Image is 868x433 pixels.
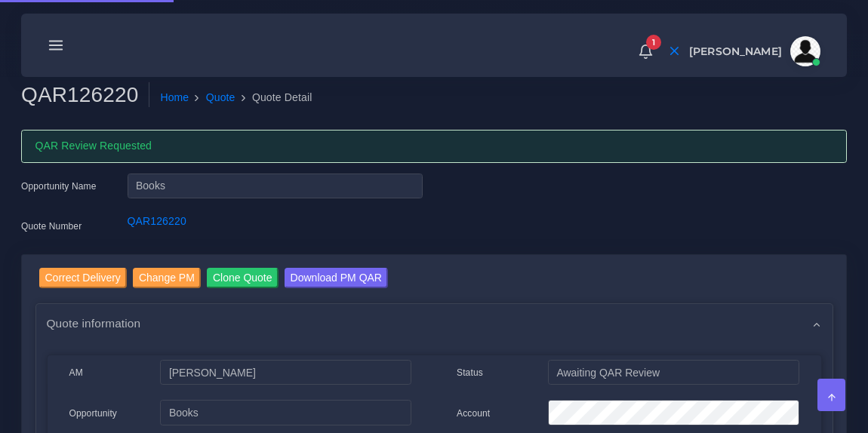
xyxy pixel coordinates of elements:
label: Opportunity Name [21,180,97,193]
a: Home [160,90,189,106]
a: 1 [633,43,659,60]
img: avatar [790,36,820,66]
label: AM [69,366,83,379]
span: [PERSON_NAME] [689,46,782,57]
input: Change PM [133,268,201,288]
label: Opportunity [69,407,118,420]
input: Correct Delivery [39,268,127,288]
label: Quote Number [21,220,82,233]
div: QAR Review Requested [21,130,847,163]
a: [PERSON_NAME]avatar [682,36,826,66]
span: Quote information [47,315,141,332]
span: 1 [646,35,661,50]
a: Quote [206,90,235,106]
h2: QAR126220 [21,82,149,108]
input: Download PM QAR [285,268,388,288]
div: Quote information [36,304,833,342]
a: QAR126220 [128,215,186,227]
label: Status [457,366,483,379]
input: Clone Quote [207,268,279,288]
label: Account [457,407,490,420]
li: Quote Detail [235,90,312,106]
